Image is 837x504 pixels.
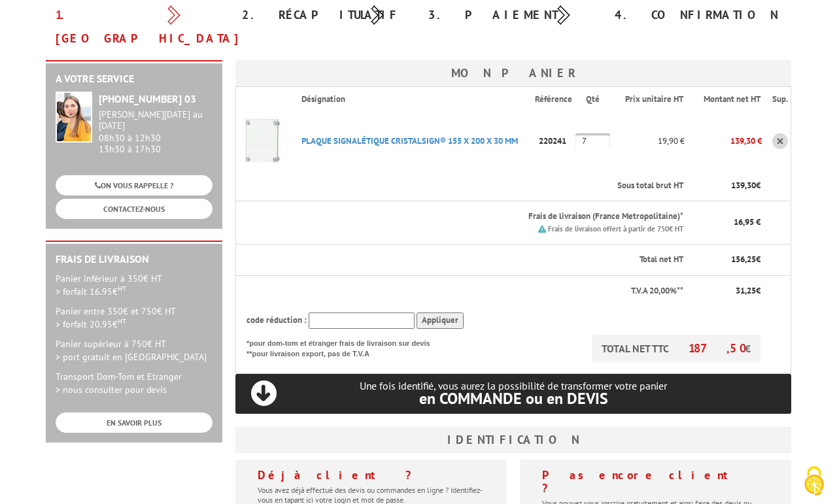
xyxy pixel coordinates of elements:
[798,465,830,497] img: Cookies (fenêtre modale)
[575,87,611,112] th: Qté
[56,175,213,195] a: ON VOUS RAPPELLE ?
[56,305,213,331] p: Panier entre 350€ et 750€ HT
[56,370,213,396] p: Transport Dom-Tom et Etranger
[731,180,756,191] span: 139,30
[56,199,213,219] a: CONTACTEZ-NOUS
[419,388,608,409] span: en COMMANDE ou en DEVIS
[689,341,745,356] span: 187,50
[118,284,126,293] sup: HT
[258,469,485,482] h4: Déjà client ?
[235,427,791,453] h3: Identification
[418,3,605,27] div: 3. Paiement
[301,135,518,146] a: PLAQUE SIGNALéTIQUE CRISTALSIGN® 155 X 200 X 30 MM
[695,285,760,297] p: €
[291,171,685,201] th: Sous total brut HT
[56,337,213,363] p: Panier supérieur à 750€ HT
[291,87,535,112] th: Désignation
[611,129,685,152] p: 19,90 €
[56,412,213,433] a: EN SAVOIR PLUS
[247,285,683,297] p: T.V.A 20,00%**
[247,335,443,359] p: *pour dom-tom et étranger frais de livraison sur devis **pour livraison export, pas de T.V.A
[118,316,126,326] sup: HT
[592,335,760,362] p: TOTAL NET TTC €
[535,129,575,152] p: 220241
[99,109,213,131] div: [PERSON_NAME][DATE] au [DATE]
[695,93,760,106] p: Montant net HT
[232,3,418,27] div: 2. Récapitulatif
[622,93,683,106] p: Prix unitaire HT
[417,312,464,329] input: Appliquer
[791,460,837,504] button: Cookies (fenêtre modale)
[56,384,167,395] span: > nous consulter pour devis
[56,272,213,298] p: Panier inférieur à 350€ HT
[301,210,683,223] p: Frais de livraison (France Metropolitaine)*
[542,469,769,495] h4: Pas encore client ?
[731,254,756,265] span: 156,25
[695,254,760,266] p: €
[99,109,213,154] div: 08h30 à 12h30 13h30 à 17h30
[56,351,207,363] span: > port gratuit en [GEOGRAPHIC_DATA]
[535,93,574,106] p: Référence
[548,224,683,233] small: Frais de livraison offert à partir de 750€ HT
[99,92,196,105] strong: [PHONE_NUMBER] 03
[247,314,307,326] span: code réduction :
[56,286,126,297] span: > forfait 16.95€
[236,115,288,167] img: PLAQUE SIGNALéTIQUE CRISTALSIGN® 155 X 200 X 30 MM
[235,60,791,86] h3: Mon panier
[605,3,791,27] div: 4. Confirmation
[235,380,791,407] p: Une fois identifié, vous aurez la possibilité de transformer votre panier
[762,87,791,112] th: Sup.
[736,285,756,296] span: 31,25
[734,216,760,227] span: 16,95 €
[56,92,92,143] img: widget-service.jpg
[685,129,762,152] p: 139,30 €
[56,254,213,265] h2: Frais de Livraison
[538,225,546,233] img: picto.png
[695,180,760,192] p: €
[46,3,232,50] div: 1. [GEOGRAPHIC_DATA]
[247,254,683,266] p: Total net HT
[56,73,213,85] h2: A votre service
[56,318,126,330] span: > forfait 20.95€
